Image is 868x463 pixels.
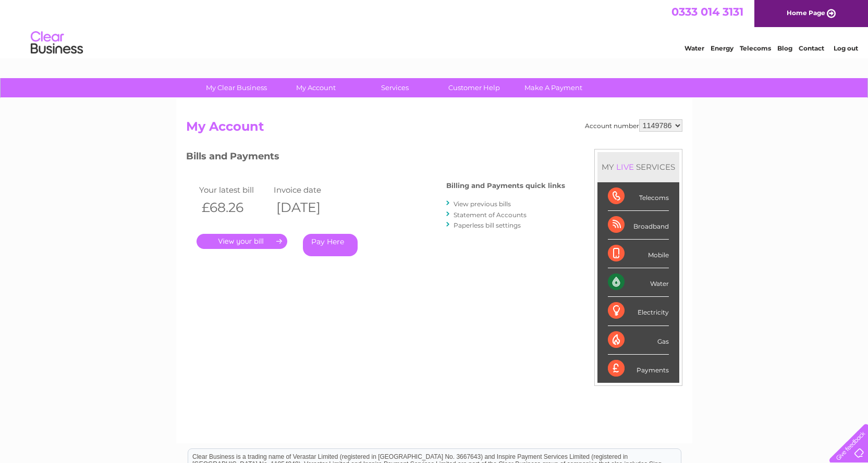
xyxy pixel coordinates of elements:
[684,44,704,52] a: Water
[273,78,359,97] a: My Account
[454,200,511,208] a: View previous bills
[608,240,669,268] div: Mobile
[608,268,669,297] div: Water
[197,197,272,218] th: £68.26
[197,183,272,197] td: Your latest bill
[510,78,596,97] a: Make A Payment
[608,211,669,240] div: Broadband
[431,78,517,97] a: Customer Help
[454,211,527,219] a: Statement of Accounts
[193,78,279,97] a: My Clear Business
[271,183,346,197] td: Invoice date
[303,234,358,256] a: Pay Here
[186,119,682,139] h2: My Account
[740,44,771,52] a: Telecoms
[352,78,438,97] a: Services
[777,44,792,52] a: Blog
[834,44,858,52] a: Log out
[608,182,669,211] div: Telecoms
[608,297,669,326] div: Electricity
[585,119,682,132] div: Account number
[188,6,681,51] div: Clear Business is a trading name of Verastar Limited (registered in [GEOGRAPHIC_DATA] No. 3667643...
[446,182,565,190] h4: Billing and Payments quick links
[671,5,743,18] a: 0333 014 3131
[271,197,346,218] th: [DATE]
[799,44,824,52] a: Contact
[30,27,83,59] img: logo.png
[197,234,287,249] a: .
[597,152,679,182] div: MY SERVICES
[454,221,521,229] a: Paperless bill settings
[186,149,565,167] h3: Bills and Payments
[614,162,636,172] div: LIVE
[608,355,669,383] div: Payments
[608,326,669,355] div: Gas
[711,44,733,52] a: Energy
